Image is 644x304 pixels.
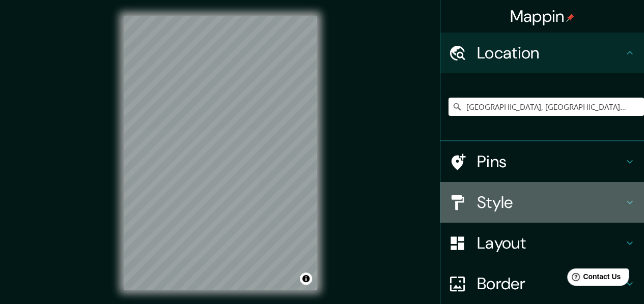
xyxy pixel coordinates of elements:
button: Toggle attribution [300,272,312,285]
div: Style [440,182,644,223]
h4: Border [477,273,624,294]
h4: Mappin [510,6,575,26]
iframe: Help widget launcher [553,264,633,293]
h4: Location [477,43,624,63]
div: Layout [440,223,644,263]
div: Border [440,263,644,304]
img: pin-icon.png [566,14,574,22]
h4: Pins [477,151,624,172]
input: Pick your city or area [449,98,644,116]
h4: Style [477,192,624,212]
div: Location [440,33,644,73]
div: Pins [440,141,644,182]
h4: Layout [477,233,624,253]
canvas: Map [124,16,317,290]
